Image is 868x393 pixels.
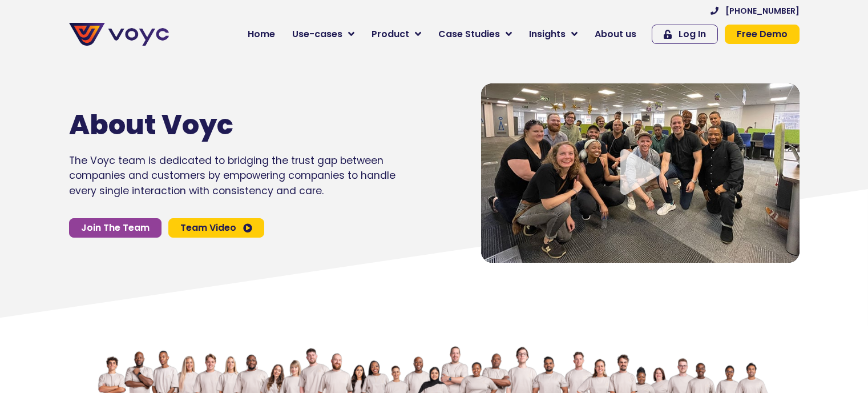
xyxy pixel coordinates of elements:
span: Free Demo [737,30,788,39]
span: Use-cases [292,27,342,41]
span: [PHONE_NUMBER] [725,7,800,15]
a: Product [363,23,430,46]
span: Home [248,27,275,41]
div: Video play button [617,149,663,196]
span: About us [595,27,636,41]
span: Case Studies [438,27,500,41]
a: About us [586,23,645,46]
span: Product [372,27,409,41]
a: Insights [520,23,586,46]
h1: About Voyc [69,109,361,142]
a: Free Demo [725,25,800,44]
a: Home [239,23,284,46]
a: Log In [652,25,718,44]
a: Team Video [168,218,264,238]
span: Log In [679,30,706,39]
a: Join The Team [69,218,162,238]
span: Team Video [180,223,236,232]
a: Case Studies [430,23,520,46]
span: Insights [529,27,566,41]
p: The Voyc team is dedicated to bridging the trust gap between companies and customers by empowerin... [69,153,395,198]
span: Join The Team [81,223,150,232]
a: Use-cases [284,23,363,46]
a: [PHONE_NUMBER] [710,7,800,15]
img: voyc-full-logo [69,23,169,46]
